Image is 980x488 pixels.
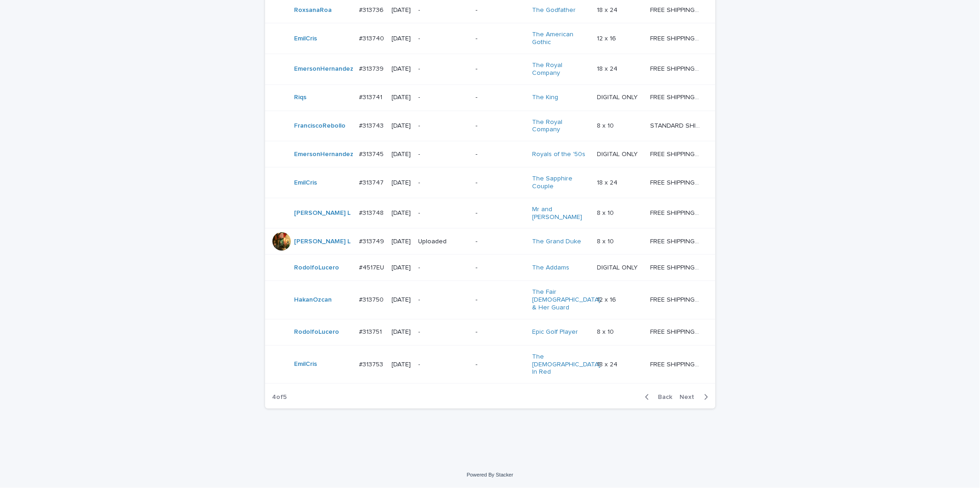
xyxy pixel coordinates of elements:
p: - [476,238,525,246]
tr: FranciscoRebollo #313743#313743 [DATE]--The Royal Company 8 x 108 x 10 STANDARD SHIPPING -preview... [265,111,715,141]
p: - [419,296,469,304]
a: The Royal Company [532,62,590,77]
p: FREE SHIPPING - preview in 1-2 business days, after your approval delivery will take 5-10 b.d. [650,5,702,14]
p: - [476,151,525,158]
p: [DATE] [392,94,411,101]
a: RodolfoLucero [295,264,340,272]
a: Powered By Stacker [467,472,513,477]
p: 18 x 24 [597,359,620,369]
p: - [476,6,525,14]
p: [DATE] [392,209,411,217]
p: 4 of 5 [265,386,295,409]
p: DIGITAL ONLY [597,92,640,101]
p: FREE SHIPPING - preview in 1-2 business days, after your approval delivery will take 5-10 b.d. [650,177,702,187]
p: - [419,328,469,336]
p: - [419,6,469,14]
tr: EmilCris #313753#313753 [DATE]--The [DEMOGRAPHIC_DATA] In Red 18 x 2418 x 24 FREE SHIPPING - prev... [265,345,715,383]
p: - [419,264,469,272]
p: DIGITAL ONLY [597,262,640,272]
p: - [476,94,525,101]
p: 18 x 24 [597,63,620,73]
p: [DATE] [392,361,411,369]
p: - [419,65,469,73]
p: - [476,328,525,336]
p: [DATE] [392,151,411,158]
button: Next [676,393,715,401]
a: The Fair [DEMOGRAPHIC_DATA] & Her Guard [532,288,601,311]
tr: Riqs #313741#313741 [DATE]--The King DIGITAL ONLYDIGITAL ONLY FREE SHIPPING - preview in 1-2 busi... [265,84,715,111]
a: The King [532,94,559,101]
p: [DATE] [392,6,411,14]
tr: RodolfoLucero #313751#313751 [DATE]--Epic Golf Player 8 x 108 x 10 FREE SHIPPING - preview in 1-2... [265,319,715,345]
a: EmilCris [295,179,317,187]
p: #313745 [359,149,386,158]
a: EmilCris [295,35,317,43]
a: Riqs [295,94,307,101]
p: - [476,35,525,43]
p: - [419,179,469,187]
p: DIGITAL ONLY [597,149,640,158]
span: Back [653,394,673,400]
p: #313750 [359,294,386,304]
p: - [476,264,525,272]
p: #313753 [359,359,385,369]
p: 18 x 24 [597,177,620,187]
p: 8 x 10 [597,326,616,336]
p: #313740 [359,33,386,43]
a: [PERSON_NAME] L [295,209,351,217]
span: Next [680,394,700,400]
p: - [419,209,469,217]
a: The Royal Company [532,118,590,134]
p: #313743 [359,120,386,130]
p: - [476,65,525,73]
a: EmilCris [295,360,317,368]
p: - [419,35,469,43]
p: #313739 [359,63,386,73]
a: The Grand Duke [532,238,582,246]
tr: EmersonHernandez #313739#313739 [DATE]--The Royal Company 18 x 2418 x 24 FREE SHIPPING - preview ... [265,54,715,84]
tr: EmilCris #313747#313747 [DATE]--The Sapphire Couple 18 x 2418 x 24 FREE SHIPPING - preview in 1-2... [265,168,715,198]
p: [DATE] [392,122,411,130]
p: [DATE] [392,264,411,272]
p: 8 x 10 [597,208,616,217]
a: The American Gothic [532,31,590,46]
a: RoxsanaRoa [295,6,332,14]
p: - [419,361,469,369]
p: 12 x 16 [597,294,618,304]
p: [DATE] [392,35,411,43]
p: FREE SHIPPING - preview in 1-2 business days, after your approval delivery will take 5-10 b.d. [650,33,702,43]
p: #313748 [359,208,386,217]
p: - [476,209,525,217]
p: FREE SHIPPING - preview in 1-2 business days, after your approval delivery will take 5-10 b.d. [650,326,702,336]
p: FREE SHIPPING - preview in 1-2 business days, after your approval delivery will take 5-10 b.d. [650,359,702,369]
p: FREE SHIPPING - preview in 1-2 business days, after your approval delivery will take 5-10 b.d. [650,294,702,304]
a: FranciscoRebollo [295,122,346,130]
tr: [PERSON_NAME] L #313749#313749 [DATE]Uploaded-The Grand Duke 8 x 108 x 10 FREE SHIPPING - preview... [265,229,715,255]
p: - [476,179,525,187]
p: 8 x 10 [597,120,616,130]
tr: RodolfoLucero #4517EU#4517EU [DATE]--The Addams DIGITAL ONLYDIGITAL ONLY FREE SHIPPING - preview ... [265,255,715,281]
p: #4517EU [359,262,386,272]
p: [DATE] [392,65,411,73]
a: The Godfather [532,6,576,14]
p: FREE SHIPPING - preview in 1-2 business days, after your approval delivery will take 5-10 b.d. [650,208,702,217]
p: FREE SHIPPING - preview in 1-2 business days, after your approval delivery will take 5-10 b.d. [650,92,702,101]
p: - [419,122,469,130]
p: FREE SHIPPING - preview in 1-2 business days, after your approval delivery will take up to 10 bus... [650,262,702,272]
p: 12 x 16 [597,33,618,43]
a: The Sapphire Couple [532,175,590,191]
p: [DATE] [392,179,411,187]
a: Royals of the '50s [532,151,586,158]
p: #313741 [359,92,385,101]
p: [DATE] [392,296,411,304]
p: FREE SHIPPING - preview in 1-2 business days, after your approval delivery will take 5-10 b.d. [650,63,702,73]
p: Uploaded [419,238,469,246]
p: - [419,94,469,101]
p: - [419,151,469,158]
p: #313747 [359,177,386,187]
p: - [476,361,525,369]
p: 8 x 10 [597,236,616,246]
p: FREE SHIPPING - preview in 1-2 business days, after your approval delivery will take 5-10 b.d. [650,236,702,246]
a: EmersonHernandez [295,151,354,158]
button: Back [638,393,676,401]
